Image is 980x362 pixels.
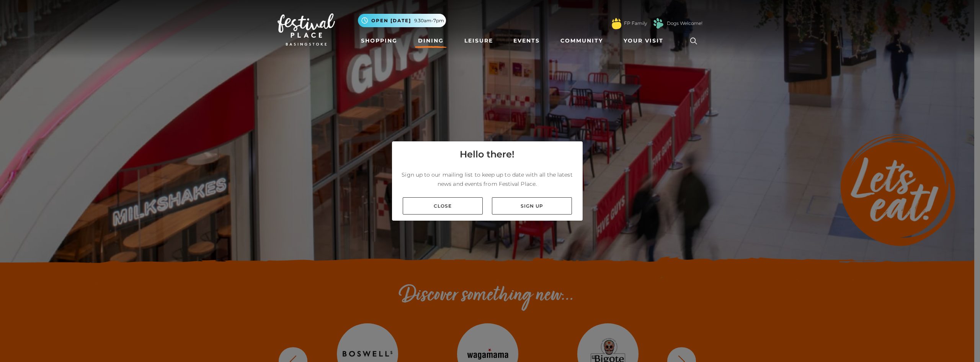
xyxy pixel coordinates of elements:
[624,20,647,27] a: FP Family
[621,34,670,48] a: Your Visit
[415,34,447,48] a: Dining
[557,34,606,48] a: Community
[460,147,514,161] h4: Hello there!
[358,34,400,48] a: Shopping
[414,17,444,24] span: 9.30am-7pm
[398,170,577,188] p: Sign up to our mailing list to keep up to date with all the latest news and events from Festival ...
[461,34,496,48] a: Leisure
[624,37,663,45] span: Your Visit
[667,20,702,27] a: Dogs Welcome!
[358,14,446,27] button: Open [DATE] 9.30am-7pm
[492,197,572,215] a: Sign up
[278,13,335,46] img: Festival Place Logo
[510,34,543,48] a: Events
[403,197,483,215] a: Close
[371,17,411,24] span: Open [DATE]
